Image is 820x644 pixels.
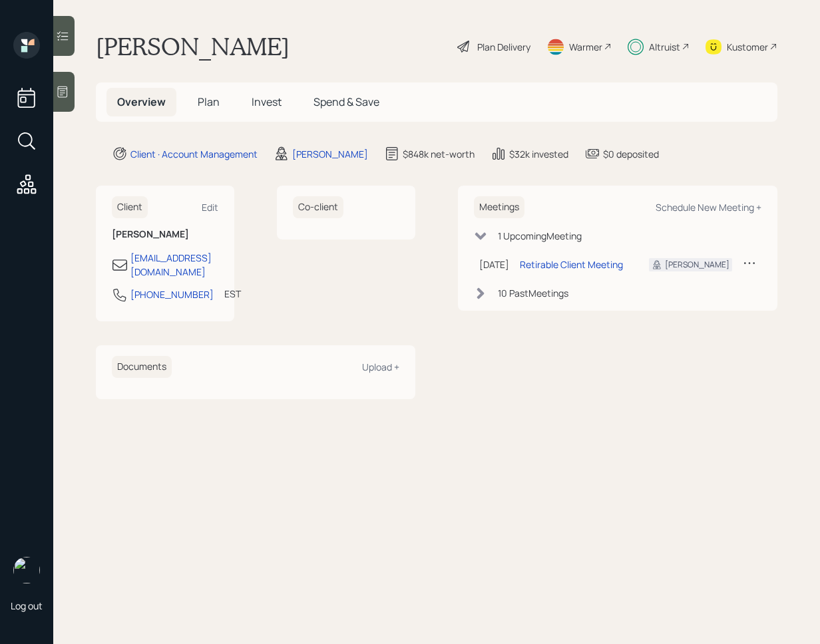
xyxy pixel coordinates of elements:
div: Warmer [569,40,602,54]
div: 10 Past Meeting s [498,286,568,300]
div: $32k invested [509,147,568,161]
div: [PERSON_NAME] [292,147,368,161]
h6: Meetings [474,196,524,218]
h6: [PERSON_NAME] [112,229,218,240]
div: Log out [11,599,43,612]
div: Altruist [649,40,680,54]
h6: Client [112,196,148,218]
div: [EMAIL_ADDRESS][DOMAIN_NAME] [130,251,218,279]
span: Overview [117,94,166,109]
div: [PERSON_NAME] [665,259,729,271]
div: EST [224,287,241,301]
span: Invest [252,94,282,109]
div: $0 deposited [603,147,659,161]
div: Kustomer [727,40,768,54]
span: Plan [198,94,220,109]
div: Client · Account Management [130,147,258,161]
h6: Co-client [293,196,343,218]
div: Schedule New Meeting + [656,201,761,214]
div: Plan Delivery [477,40,530,54]
div: $848k net-worth [403,147,475,161]
h1: [PERSON_NAME] [96,32,290,61]
h6: Documents [112,356,172,378]
div: 1 Upcoming Meeting [498,229,582,243]
span: Spend & Save [313,94,379,109]
div: Upload + [362,361,399,373]
img: retirable_logo.png [13,557,40,583]
div: Retirable Client Meeting [520,257,623,271]
div: [PHONE_NUMBER] [130,287,214,301]
div: [DATE] [479,257,509,271]
div: Edit [202,201,218,214]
